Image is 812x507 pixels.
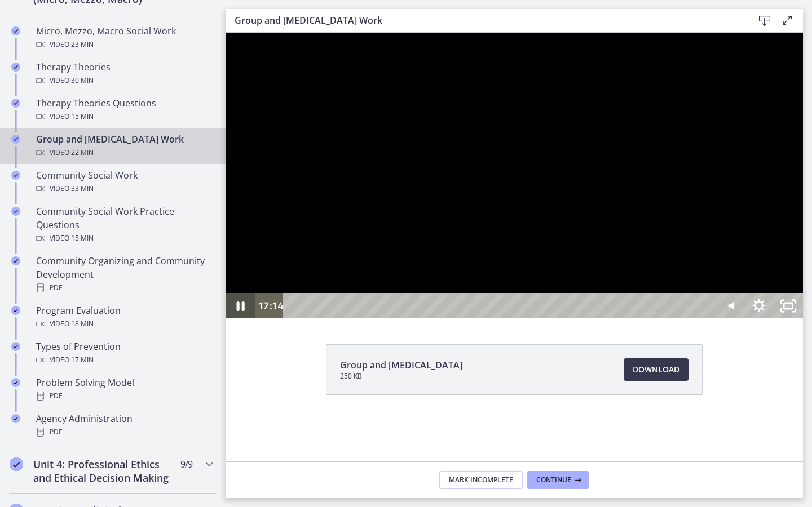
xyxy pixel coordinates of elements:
span: 250 KB [340,372,462,381]
h2: Unit 4: Professional Ethics and Ethical Decision Making [33,457,171,484]
i: Completed [11,171,20,180]
button: Unfullscreen [548,261,577,286]
i: Completed [11,26,20,35]
span: Mark Incomplete [449,475,513,484]
div: Video [36,317,212,331]
span: · 17 min [69,353,94,367]
div: Video [36,110,212,123]
span: · 15 min [69,110,94,123]
div: Community Social Work Practice Questions [36,204,212,245]
div: Therapy Theories [36,60,212,87]
span: · 30 min [69,74,94,87]
div: Video [36,146,212,159]
i: Completed [11,63,20,72]
a: Download [624,358,689,381]
span: · 18 min [69,317,94,331]
span: · 33 min [69,182,94,195]
h3: Group and [MEDICAL_DATA] Work [235,14,735,27]
span: Group and [MEDICAL_DATA] [340,358,462,372]
i: Completed [11,342,20,351]
i: Completed [11,306,20,315]
div: PDF [36,281,212,295]
button: Mute [489,261,519,286]
div: PDF [36,389,212,403]
button: Continue [527,471,589,489]
div: Video [36,74,212,87]
div: Agency Administration [36,412,212,439]
div: Therapy Theories Questions [36,96,212,123]
i: Completed [11,378,20,387]
div: Problem Solving Model [36,376,212,403]
div: Program Evaluation [36,304,212,331]
i: Completed [11,99,20,108]
div: Group and [MEDICAL_DATA] Work [36,132,212,159]
span: · 23 min [69,38,94,51]
div: Community Social Work [36,168,212,195]
i: Completed [11,256,20,265]
i: Completed [11,135,20,144]
div: Video [36,353,212,367]
div: Video [36,182,212,195]
span: · 22 min [69,146,94,159]
div: Video [36,38,212,51]
span: · 15 min [69,232,94,245]
button: Mark Incomplete [439,471,523,489]
button: Show settings menu [519,261,548,286]
i: Completed [11,414,20,423]
div: Community Organizing and Community Development [36,254,212,295]
div: PDF [36,425,212,439]
div: Types of Prevention [36,340,212,367]
i: Completed [10,457,23,471]
div: Micro, Mezzo, Macro Social Work [36,24,212,51]
i: Completed [11,207,20,216]
div: Video [36,232,212,245]
span: Continue [536,475,571,484]
span: 9 / 9 [180,457,192,471]
span: Download [633,363,679,376]
iframe: Video Lesson [226,33,803,318]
